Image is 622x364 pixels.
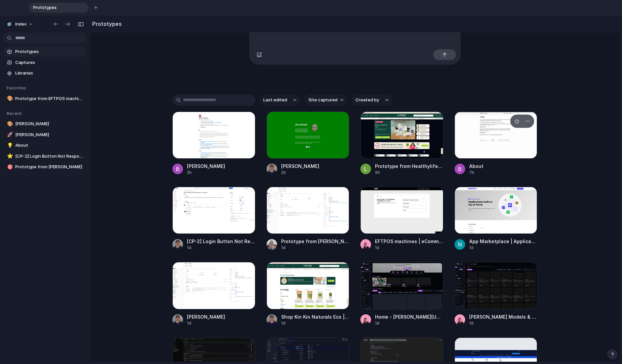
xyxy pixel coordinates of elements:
div: [PERSON_NAME] [187,163,225,170]
a: EFTPOS machines | eCommerce | free quote | TyroEFTPOS machines | eCommerce | free quote | Tyro1d [360,187,443,251]
div: [CP-2] Login Button Not Responding on Homepage - Jira [187,238,255,245]
div: 1d [281,320,349,326]
div: Home - [PERSON_NAME][URL] [375,313,443,320]
button: Last edited [259,94,300,106]
a: ⭐[CP-2] Login Button Not Responding on Homepage - Jira [3,151,86,161]
button: 💡 [6,142,13,149]
span: Recent [7,111,22,116]
a: 💡About [3,140,86,150]
span: [PERSON_NAME] [15,131,84,138]
div: EFTPOS machines | eCommerce | free quote | Tyro [375,238,443,245]
a: Libraries [3,68,86,78]
span: Prototype from EFTPOS machines | eCommerce | free quote | Tyro [15,95,84,102]
button: 🚀 [6,131,13,138]
a: Prototype from Aleksi Kallio - AttioPrototype from [PERSON_NAME]1d [267,187,349,251]
div: 5h [375,170,443,176]
a: 🎯Prototype from [PERSON_NAME] [3,162,86,172]
div: ⭐ [7,152,12,160]
a: Captures [3,58,86,68]
span: Prototypes [31,4,78,11]
a: Leonardo Ai Models & Training - Leonardo.Ai[PERSON_NAME] Models & Training - [PERSON_NAME][URL]1d [455,262,537,326]
a: Home - Leonardo.AiHome - [PERSON_NAME][URL]1d [360,262,443,326]
div: App Marketplace | Applications built on top of Partly Infrastructure [469,238,537,245]
a: Simon Kubica[PERSON_NAME]2h [172,112,255,176]
div: 💡 [7,142,12,149]
button: 🎯 [6,164,13,170]
div: 1d [375,320,443,326]
span: Last edited [263,97,287,103]
div: 7h [469,170,483,176]
span: Captures [15,59,84,66]
span: Prototype from [PERSON_NAME] [15,164,84,170]
div: [PERSON_NAME] [187,313,225,320]
div: 🚀 [7,131,12,138]
a: Aleksi Kallio - Attio[PERSON_NAME]1d [172,262,255,326]
span: Index [15,21,27,27]
a: 🚀[PERSON_NAME] [3,130,86,140]
span: Prototypes [15,48,84,55]
div: Shop Kin Kin Naturals Eco | Healthylife [281,313,349,320]
div: 1d [469,320,537,326]
div: 2h [187,170,225,176]
div: About [469,163,483,170]
span: Libraries [15,70,84,77]
div: 1d [375,245,443,251]
a: Prototypes [3,47,86,57]
button: Site captured [304,94,347,106]
div: 🎨 [7,120,12,128]
div: [PERSON_NAME] Models & Training - [PERSON_NAME][URL] [469,313,537,320]
a: 🎨[PERSON_NAME] [3,119,86,129]
span: Site captured [308,97,338,103]
h2: Prototypes [90,20,122,28]
a: Leo Denham[PERSON_NAME]2h [267,112,349,176]
button: Created by [351,94,393,106]
a: App Marketplace | Applications built on top of Partly InfrastructureApp Marketplace | Application... [455,187,537,251]
div: 🎨 [7,95,12,102]
span: Favorites [7,85,26,90]
button: 🎨 [6,121,13,127]
div: [PERSON_NAME] [281,163,319,170]
div: 🎯 [7,163,12,171]
div: Prototype from Healthylife & Healthylife Pharmacy (Formerly Superpharmacy) [375,163,443,170]
span: [CP-2] Login Button Not Responding on Homepage - Jira [15,153,84,160]
a: [CP-2] Login Button Not Responding on Homepage - Jira[CP-2] Login Button Not Responding on Homepa... [172,187,255,251]
div: 1d [187,245,255,251]
div: 2h [281,170,319,176]
div: Prototype from [PERSON_NAME] [281,238,349,245]
div: 1d [469,245,537,251]
div: 1d [187,320,225,326]
a: AboutAbout7h [455,112,537,176]
span: About [15,142,84,149]
a: Prototype from Healthylife & Healthylife Pharmacy (Formerly Superpharmacy)Prototype from Healthyl... [360,112,443,176]
div: Prototypes [29,3,88,13]
a: 🎨Prototype from EFTPOS machines | eCommerce | free quote | Tyro [3,94,86,104]
span: [PERSON_NAME] [15,121,84,127]
span: Created by [355,97,379,103]
div: 1d [281,245,349,251]
button: ⭐ [6,153,13,160]
button: 🎨 [6,95,13,102]
button: Index [3,19,37,29]
a: Shop Kin Kin Naturals Eco | HealthylifeShop Kin Kin Naturals Eco | Healthylife1d [267,262,349,326]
